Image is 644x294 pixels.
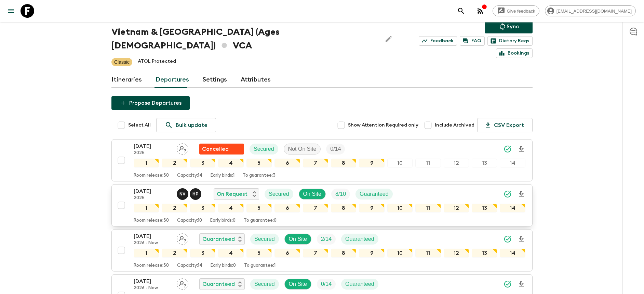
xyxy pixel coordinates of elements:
[162,249,187,258] div: 2
[289,235,307,243] p: On Site
[111,72,142,88] a: Itineraries
[134,187,171,195] p: [DATE]
[244,218,277,223] p: To guarantee: 0
[331,204,356,212] div: 8
[265,189,293,200] div: Secured
[387,204,413,212] div: 10
[177,188,203,200] button: NVHP
[177,190,203,196] span: Nguyen Van Canh, Heng PringRathana
[211,173,234,178] p: Early birds: 1
[192,191,199,197] p: H P
[472,249,497,258] div: 13
[360,190,389,198] p: Guaranteed
[4,4,18,18] button: menu
[162,204,187,212] div: 2
[493,5,539,16] a: Give feedback
[496,48,533,58] a: Bookings
[250,234,279,245] div: Secured
[507,23,519,31] p: Sync
[111,25,376,53] h1: Vietnam & [GEOGRAPHIC_DATA] (Ages [DEMOGRAPHIC_DATA]) VCA
[203,72,227,88] a: Settings
[134,218,169,223] p: Room release: 30
[504,145,512,153] svg: Synced Successfully
[504,190,512,198] svg: Synced Successfully
[218,204,243,212] div: 4
[134,173,169,178] p: Room release: 30
[111,96,190,110] button: Propose Departures
[517,145,525,153] svg: Download Onboarding
[156,118,216,132] a: Bulk update
[317,234,336,245] div: Trip Fill
[134,195,171,201] p: 2025
[487,36,533,46] a: Dietary Reqs
[517,235,525,244] svg: Download Onboarding
[254,235,275,243] p: Secured
[134,150,171,156] p: 2025
[387,249,413,258] div: 10
[134,263,169,268] p: Room release: 30
[177,218,202,223] p: Capacity: 10
[128,122,151,129] span: Select All
[288,145,317,153] p: Not On Site
[345,235,374,243] p: Guaranteed
[359,159,384,167] div: 9
[134,277,171,285] p: [DATE]
[303,249,328,258] div: 7
[303,159,328,167] div: 7
[177,280,188,286] span: Assign pack leader
[176,121,207,129] p: Bulk update
[553,9,635,14] span: [EMAIL_ADDRESS][DOMAIN_NAME]
[254,280,275,288] p: Secured
[134,249,159,258] div: 1
[269,190,289,198] p: Secured
[156,72,189,88] a: Departures
[177,145,188,151] span: Assign pack leader
[218,249,243,258] div: 4
[500,204,525,212] div: 14
[387,159,413,167] div: 10
[517,280,525,289] svg: Download Onboarding
[134,285,171,291] p: 2026 - New
[274,204,300,212] div: 6
[284,144,321,155] div: Not On Site
[246,159,272,167] div: 5
[202,145,229,153] p: Cancelled
[246,204,272,212] div: 5
[190,159,215,167] div: 3
[274,249,300,258] div: 6
[134,159,159,167] div: 1
[415,204,441,212] div: 11
[134,204,159,212] div: 1
[199,144,244,155] div: Flash Pack cancellation
[504,280,512,288] svg: Synced Successfully
[326,144,345,155] div: Trip Fill
[317,279,336,290] div: Trip Fill
[415,249,441,258] div: 11
[444,249,469,258] div: 12
[321,280,332,288] p: 0 / 14
[111,139,533,181] button: [DATE]2025Assign pack leaderFlash Pack cancellationSecuredNot On SiteTrip Fill1234567891011121314...
[162,159,187,167] div: 2
[111,229,533,271] button: [DATE]2026 - NewAssign pack leaderGuaranteedSecuredOn SiteTrip FillGuaranteed1234567891011121314R...
[444,159,469,167] div: 12
[460,36,485,46] a: FAQ
[345,280,374,288] p: Guaranteed
[348,122,418,129] span: Show Attention Required only
[415,159,441,167] div: 11
[217,190,247,198] p: On Request
[246,249,272,258] div: 5
[190,204,215,212] div: 3
[134,232,171,240] p: [DATE]
[250,144,278,155] div: Secured
[504,235,512,243] svg: Synced Successfully
[331,159,356,167] div: 8
[289,280,307,288] p: On Site
[138,58,176,66] p: ATOL Protected
[244,263,276,268] p: To guarantee: 1
[303,204,328,212] div: 7
[114,59,130,65] p: Classic
[303,190,321,198] p: On Site
[177,173,202,178] p: Capacity: 14
[111,184,533,226] button: [DATE]2025Nguyen Van Canh, Heng PringRathanaOn RequestSecuredOn SiteTrip FillGuaranteed1234567891...
[134,142,171,150] p: [DATE]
